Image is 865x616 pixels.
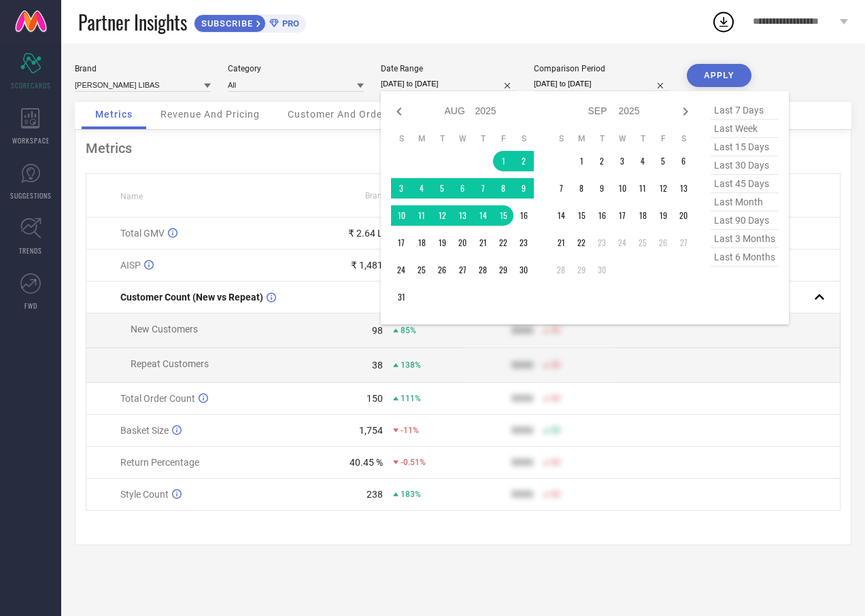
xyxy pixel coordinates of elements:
td: Tue Sep 02 2025 [592,151,612,171]
td: Sun Aug 03 2025 [391,178,411,199]
td: Mon Sep 01 2025 [571,151,592,171]
th: Saturday [673,133,694,144]
div: Previous month [391,103,407,120]
td: Tue Sep 23 2025 [592,233,612,253]
td: Fri Sep 26 2025 [653,233,673,253]
td: Sun Aug 24 2025 [391,260,411,280]
th: Sunday [391,133,411,144]
td: Mon Sep 15 2025 [571,205,592,226]
th: Friday [493,133,513,144]
th: Saturday [513,133,534,144]
td: Wed Aug 27 2025 [452,260,473,280]
div: Next month [677,103,694,120]
div: 9999 [511,360,533,371]
span: 138% [401,360,421,370]
td: Thu Sep 04 2025 [632,151,653,171]
span: 111% [401,394,421,403]
div: Open download list [711,10,736,34]
span: Repeat Customers [131,358,209,369]
span: Metrics [95,109,133,120]
td: Sat Sep 27 2025 [673,233,694,253]
th: Wednesday [612,133,632,144]
div: Category [228,64,364,73]
span: Customer Count (New vs Repeat) [120,292,263,303]
div: 9999 [511,425,533,436]
span: 50 [551,360,560,370]
div: 98 [372,325,383,336]
td: Thu Aug 14 2025 [473,205,493,226]
div: Brand [75,64,211,73]
td: Fri Sep 05 2025 [653,151,673,171]
span: last week [711,120,779,138]
span: Return Percentage [120,457,199,468]
div: 238 [367,489,383,500]
div: ₹ 2.64 L [348,228,383,239]
td: Wed Aug 06 2025 [452,178,473,199]
td: Mon Sep 22 2025 [571,233,592,253]
td: Fri Aug 01 2025 [493,151,513,171]
td: Wed Sep 03 2025 [612,151,632,171]
span: SCORECARDS [11,80,51,90]
th: Monday [411,133,432,144]
span: New Customers [131,324,198,335]
span: -11% [401,426,419,435]
span: TRENDS [19,245,42,256]
th: Tuesday [432,133,452,144]
a: SUBSCRIBEPRO [194,11,306,33]
td: Sun Sep 28 2025 [551,260,571,280]
td: Fri Aug 29 2025 [493,260,513,280]
td: Wed Aug 13 2025 [452,205,473,226]
div: 9999 [511,489,533,500]
td: Fri Sep 12 2025 [653,178,673,199]
span: Style Count [120,489,169,500]
td: Tue Aug 19 2025 [432,233,452,253]
td: Fri Aug 15 2025 [493,205,513,226]
td: Thu Sep 18 2025 [632,205,653,226]
div: ₹ 1,481 [351,260,383,271]
td: Mon Aug 25 2025 [411,260,432,280]
th: Friday [653,133,673,144]
td: Sat Aug 09 2025 [513,178,534,199]
div: 38 [372,360,383,371]
td: Thu Aug 21 2025 [473,233,493,253]
td: Tue Aug 05 2025 [432,178,452,199]
td: Sat Aug 02 2025 [513,151,534,171]
span: last 90 days [711,211,779,230]
div: 40.45 % [350,457,383,468]
td: Mon Sep 08 2025 [571,178,592,199]
span: PRO [279,18,299,29]
th: Thursday [473,133,493,144]
span: FWD [24,301,37,311]
span: -0.51% [401,458,426,467]
td: Thu Aug 07 2025 [473,178,493,199]
span: last 30 days [711,156,779,175]
span: WORKSPACE [12,135,50,146]
td: Wed Sep 10 2025 [612,178,632,199]
span: last month [711,193,779,211]
div: 150 [367,393,383,404]
div: 9999 [511,325,533,336]
span: 85% [401,326,416,335]
td: Fri Aug 08 2025 [493,178,513,199]
td: Sun Aug 17 2025 [391,233,411,253]
span: Partner Insights [78,8,187,36]
td: Tue Sep 30 2025 [592,260,612,280]
span: 50 [551,394,560,403]
td: Mon Aug 18 2025 [411,233,432,253]
span: last 15 days [711,138,779,156]
td: Tue Sep 09 2025 [592,178,612,199]
span: AISP [120,260,141,271]
button: APPLY [687,64,751,87]
td: Wed Sep 17 2025 [612,205,632,226]
td: Sun Aug 10 2025 [391,205,411,226]
td: Sat Sep 13 2025 [673,178,694,199]
span: Revenue And Pricing [160,109,260,120]
th: Monday [571,133,592,144]
td: Sun Sep 21 2025 [551,233,571,253]
td: Sun Sep 07 2025 [551,178,571,199]
td: Mon Sep 29 2025 [571,260,592,280]
div: Date Range [381,64,517,73]
td: Thu Aug 28 2025 [473,260,493,280]
span: Brand Value [365,191,410,201]
span: last 6 months [711,248,779,267]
